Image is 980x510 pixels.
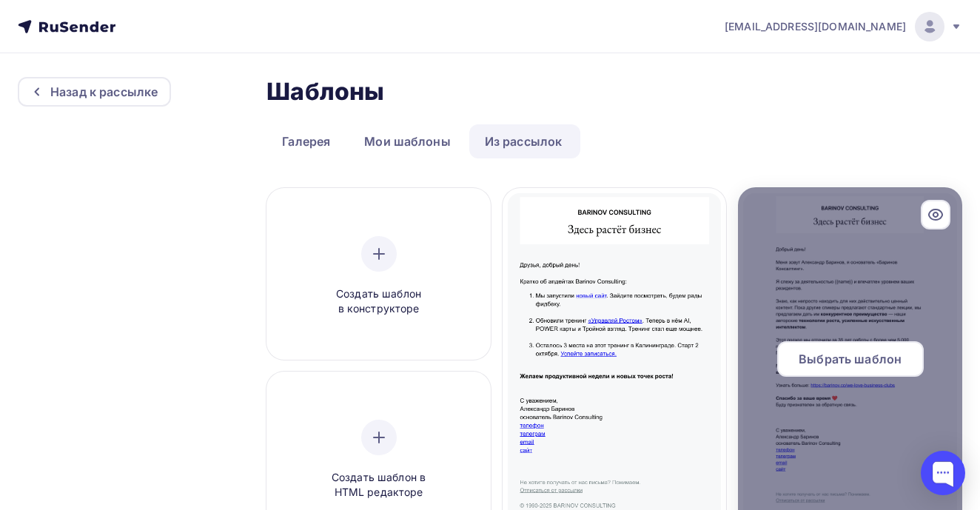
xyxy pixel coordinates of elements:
[469,124,578,158] a: Из рассылок
[50,83,158,101] div: Назад к рассылке
[266,77,384,107] h2: Шаблоны
[266,124,346,158] a: Галерея
[349,124,466,158] a: Мои шаблоны
[725,19,906,34] span: [EMAIL_ADDRESS][DOMAIN_NAME]
[799,350,902,368] span: Выбрать шаблон
[725,12,962,41] a: [EMAIL_ADDRESS][DOMAIN_NAME]
[309,470,449,500] span: Создать шаблон в HTML редакторе
[309,286,449,317] span: Создать шаблон в конструкторе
